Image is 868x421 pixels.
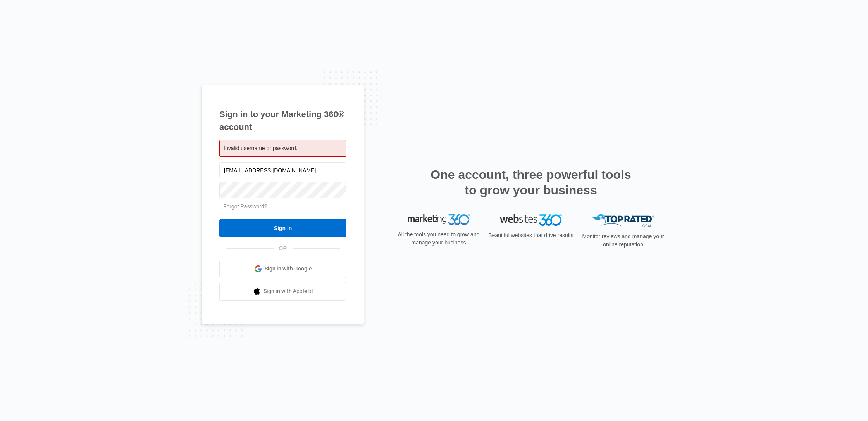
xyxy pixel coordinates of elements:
input: Email [219,162,346,178]
h2: One account, three powerful tools to grow your business [428,167,634,198]
p: Monitor reviews and manage your online reputation [580,232,666,249]
p: All the tools you need to grow and manage your business [395,230,482,247]
span: OR [274,244,293,253]
span: Invalid username or password. [224,145,298,151]
a: Sign in with Apple Id [219,282,346,301]
p: Beautiful websites that drive results [487,231,574,239]
h1: Sign in to your Marketing 360® account [219,108,346,133]
a: Sign in with Google [219,260,346,278]
img: Top Rated Local [592,214,654,227]
a: Forgot Password? [223,203,267,210]
input: Sign In [219,219,346,237]
img: Marketing 360 [408,214,470,225]
img: Websites 360 [500,214,562,225]
span: Sign in with Google [265,265,312,273]
span: Sign in with Apple Id [263,287,313,295]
